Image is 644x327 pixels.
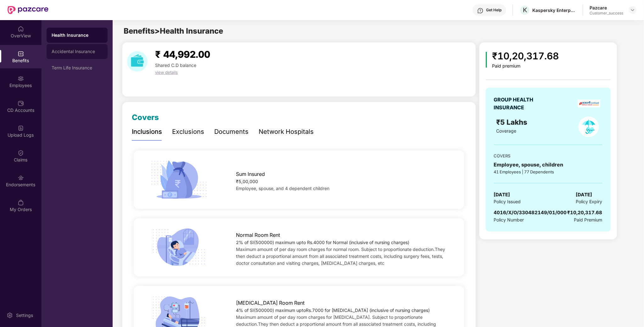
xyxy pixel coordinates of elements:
div: ₹10,20,317.68 [568,209,602,216]
div: Settings [14,312,35,319]
div: 4% of SI(500000) maximum uptoRs.7000 for [MEDICAL_DATA] (inclusive of nursing charges) [236,307,450,314]
div: ₹10,20,317.68 [492,49,559,63]
div: Paid premium [492,63,559,69]
div: Exclusions [172,127,204,137]
span: view details [155,70,178,75]
span: Sum Insured [236,170,265,178]
span: [MEDICAL_DATA] Room Rent [236,299,305,307]
div: Inclusions [132,127,162,137]
span: ₹ 44,992.00 [155,49,210,60]
span: 4016/X/O/330482149/01/000 [494,210,567,215]
span: K [523,6,527,14]
span: Benefits > Health Insurance [124,26,223,35]
div: Kaspersky Enterprise India Private Limited [532,7,576,13]
img: icon [148,226,210,269]
img: icon [148,158,210,201]
img: policyIcon [579,117,599,137]
img: svg+xml;base64,PHN2ZyBpZD0iU2V0dGluZy0yMHgyMCIgeG1sbnM9Imh0dHA6Ly93d3cudzMub3JnLzIwMDAvc3ZnIiB3aW... [7,312,13,319]
span: Policy Issued [494,198,521,205]
img: svg+xml;base64,PHN2ZyBpZD0iVXBsb2FkX0xvZ3MiIGRhdGEtbmFtZT0iVXBsb2FkIExvZ3MiIHhtbG5zPSJodHRwOi8vd3... [18,125,24,131]
div: COVERS [494,153,602,159]
img: svg+xml;base64,PHN2ZyBpZD0iRW5kb3JzZW1lbnRzIiB4bWxucz0iaHR0cDovL3d3dy53My5vcmcvMjAwMC9zdmciIHdpZH... [18,175,24,181]
img: icon [486,52,487,68]
span: Normal Room Rent [236,231,280,239]
div: Accidental Insurance [52,49,103,54]
img: svg+xml;base64,PHN2ZyBpZD0iSGVscC0zMngzMiIgeG1sbnM9Imh0dHA6Ly93d3cudzMub3JnLzIwMDAvc3ZnIiB3aWR0aD... [477,8,484,14]
span: Employee, spouse, and 4 dependent children [236,186,329,191]
div: Term Life Insurance [52,65,103,70]
span: ₹5 Lakhs [496,118,529,126]
div: Get Help [486,8,501,13]
img: svg+xml;base64,PHN2ZyBpZD0iQmVuZWZpdHMiIHhtbG5zPSJodHRwOi8vd3d3LnczLm9yZy8yMDAwL3N2ZyIgd2lkdGg9Ij... [18,51,24,57]
span: [DATE] [576,191,592,199]
div: 2% of SI(500000) maximum upto Rs.4000 for Normal (inclusive of nursing charges) [236,239,450,246]
span: [DATE] [494,191,510,199]
img: svg+xml;base64,PHN2ZyBpZD0iQ0RfQWNjb3VudHMiIGRhdGEtbmFtZT0iQ0QgQWNjb3VudHMiIHhtbG5zPSJodHRwOi8vd3... [18,100,24,106]
div: 41 Employees | 77 Dependents [494,169,602,175]
div: Network Hospitals [259,127,314,137]
span: Policy Number [494,217,524,222]
span: Covers [132,113,159,122]
img: svg+xml;base64,PHN2ZyBpZD0iSG9tZSIgeG1sbnM9Imh0dHA6Ly93d3cudzMub3JnLzIwMDAvc3ZnIiB3aWR0aD0iMjAiIG... [18,26,24,32]
img: svg+xml;base64,PHN2ZyBpZD0iTXlfT3JkZXJzIiBkYXRhLW5hbWU9Ik15IE9yZGVycyIgeG1sbnM9Imh0dHA6Ly93d3cudz... [18,199,24,206]
div: Health Insurance [52,32,103,38]
div: ₹5,00,000 [236,178,450,185]
div: Employee, spouse, children [494,161,602,169]
div: Pazcare [590,5,623,11]
div: Documents [214,127,249,137]
div: GROUP HEALTH INSURANCE [494,96,549,112]
img: New Pazcare Logo [8,6,48,14]
img: insurerLogo [578,100,600,107]
span: Shared C.D balance [155,63,196,68]
div: Customer_success [590,11,623,16]
img: download [127,51,148,72]
span: Maximum amount of per day room charges for normal room. Subject to proportionate deduction.They t... [236,247,445,266]
img: svg+xml;base64,PHN2ZyBpZD0iRW1wbG95ZWVzIiB4bWxucz0iaHR0cDovL3d3dy53My5vcmcvMjAwMC9zdmciIHdpZHRoPS... [18,75,24,82]
img: svg+xml;base64,PHN2ZyBpZD0iQ2xhaW0iIHhtbG5zPSJodHRwOi8vd3d3LnczLm9yZy8yMDAwL3N2ZyIgd2lkdGg9IjIwIi... [18,150,24,156]
span: Paid Premium [574,216,602,223]
img: svg+xml;base64,PHN2ZyBpZD0iRHJvcGRvd24tMzJ4MzIiIHhtbG5zPSJodHRwOi8vd3d3LnczLm9yZy8yMDAwL3N2ZyIgd2... [630,8,635,13]
span: Coverage [496,128,517,134]
span: Policy Expiry [576,198,602,205]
